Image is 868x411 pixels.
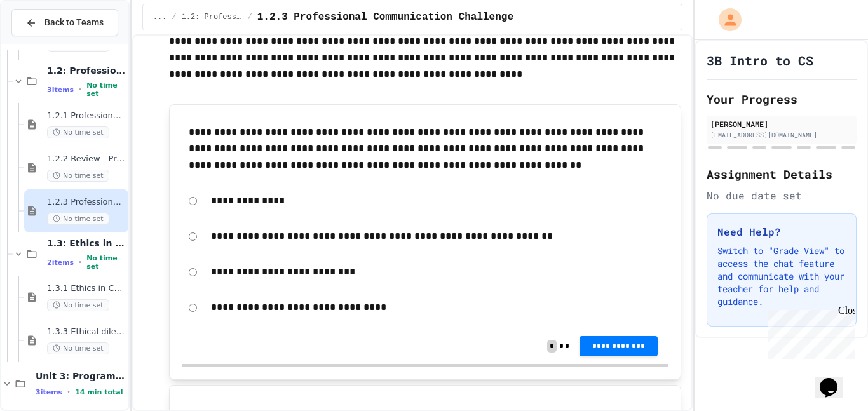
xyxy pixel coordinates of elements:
[67,387,70,397] span: •
[47,327,126,337] span: 1.3.3 Ethical dilemma reflections
[763,305,855,359] iframe: chat widget
[47,299,109,311] span: No time set
[79,84,81,95] span: •
[707,90,857,108] h2: Your Progress
[710,130,853,140] div: [EMAIL_ADDRESS][DOMAIN_NAME]
[717,245,846,308] p: Switch to "Grade View" to access the chat feature and communicate with your teacher for help and ...
[47,259,74,267] span: 2 items
[710,118,853,130] div: [PERSON_NAME]
[47,86,74,94] span: 3 items
[47,213,109,225] span: No time set
[182,12,243,22] span: 1.2: Professional Communication
[153,12,167,22] span: ...
[79,257,81,267] span: •
[47,126,109,138] span: No time set
[44,16,104,29] span: Back to Teams
[257,10,513,25] span: 1.2.3 Professional Communication Challenge
[47,65,126,76] span: 1.2: Professional Communication
[47,197,126,208] span: 1.2.3 Professional Communication Challenge
[707,165,857,183] h2: Assignment Details
[36,388,62,396] span: 3 items
[47,154,126,165] span: 1.2.2 Review - Professional Communication
[172,12,176,22] span: /
[47,283,126,294] span: 1.3.1 Ethics in Computer Science
[707,51,813,69] h1: 3B Intro to CS
[36,370,126,382] span: Unit 3: Programming Fundamentals
[705,5,745,34] div: My Account
[248,12,252,22] span: /
[47,170,109,182] span: No time set
[707,188,857,203] div: No due date set
[5,5,88,81] div: Chat with us now!Close
[86,81,126,98] span: No time set
[86,254,126,271] span: No time set
[47,111,126,121] span: 1.2.1 Professional Communication
[717,224,846,239] h3: Need Help?
[47,342,109,354] span: No time set
[11,9,118,36] button: Back to Teams
[815,360,855,398] iframe: chat widget
[75,388,123,396] span: 14 min total
[47,238,126,249] span: 1.3: Ethics in Computing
